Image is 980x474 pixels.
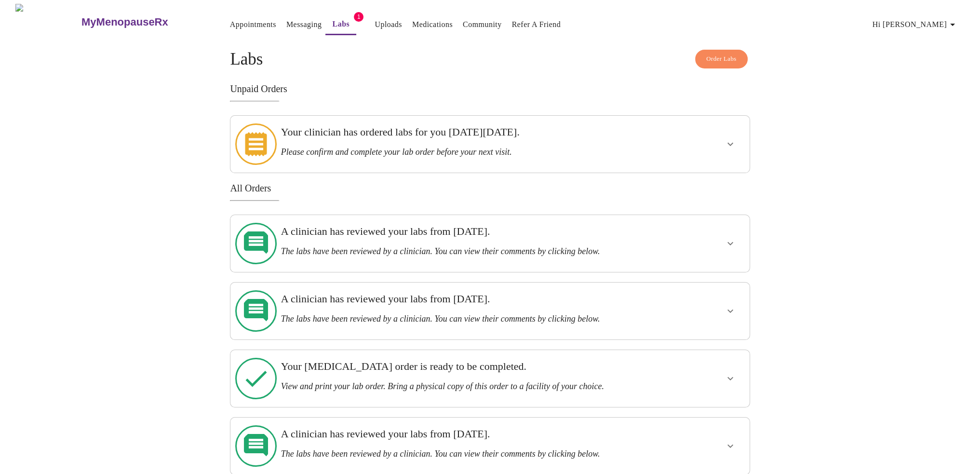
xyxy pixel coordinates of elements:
h3: The labs have been reviewed by a clinician. You can view their comments by clicking below. [281,449,649,459]
button: Medications [408,15,456,34]
a: MyMenopauseRx [81,5,207,39]
a: Refer a Friend [512,18,561,31]
span: Hi [PERSON_NAME] [873,18,958,31]
button: Order Labs [695,50,748,68]
h4: Labs [230,50,750,69]
button: Messaging [282,15,325,34]
h3: The labs have been reviewed by a clinician. You can view their comments by clicking below. [281,246,649,257]
h3: Your clinician has ordered labs for you [DATE][DATE]. [281,126,649,138]
h3: A clinician has reviewed your labs from [DATE]. [281,225,649,238]
h3: View and print your lab order. Bring a physical copy of this order to a facility of your choice. [281,381,649,392]
button: show more [719,367,742,390]
a: Medications [412,18,453,31]
a: Appointments [230,18,276,31]
span: Order Labs [706,54,737,65]
button: show more [719,299,742,323]
span: 1 [354,12,363,22]
h3: Your [MEDICAL_DATA] order is ready to be completed. [281,360,649,373]
h3: A clinician has reviewed your labs from [DATE]. [281,428,649,440]
button: show more [719,434,742,458]
button: Uploads [371,15,406,34]
button: Refer a Friend [508,15,565,34]
a: Community [463,18,502,31]
button: Appointments [226,15,280,34]
h3: Unpaid Orders [230,83,750,95]
button: Community [459,15,506,34]
h3: The labs have been reviewed by a clinician. You can view their comments by clicking below. [281,314,649,324]
button: show more [719,133,742,156]
a: Labs [333,17,350,31]
button: Hi [PERSON_NAME] [869,15,962,34]
img: MyMenopauseRx Logo [15,4,81,40]
h3: Please confirm and complete your lab order before your next visit. [281,147,649,157]
button: Labs [325,14,356,35]
h3: MyMenopauseRx [81,16,168,28]
h3: A clinician has reviewed your labs from [DATE]. [281,293,649,305]
a: Uploads [375,18,402,31]
button: show more [719,232,742,255]
h3: All Orders [230,183,750,194]
a: Messaging [286,18,322,31]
